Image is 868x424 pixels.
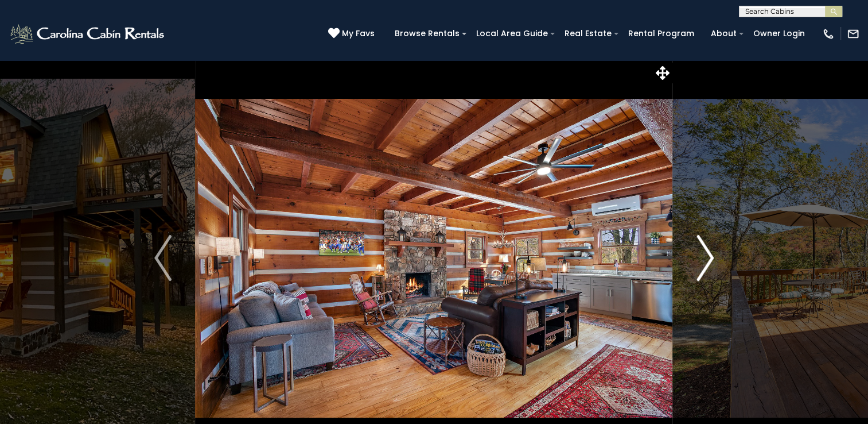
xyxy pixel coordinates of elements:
a: Owner Login [748,25,811,43]
img: White-1-2.png [9,22,168,45]
img: arrow [154,235,172,281]
span: My Favs [342,28,375,40]
a: Real Estate [559,25,617,43]
a: Rental Program [622,25,700,43]
img: phone-regular-white.png [822,28,835,40]
a: About [705,25,742,43]
img: mail-regular-white.png [847,28,859,40]
a: Local Area Guide [470,25,554,43]
a: My Favs [328,28,377,40]
a: Browse Rentals [389,25,465,43]
img: arrow [696,235,714,281]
